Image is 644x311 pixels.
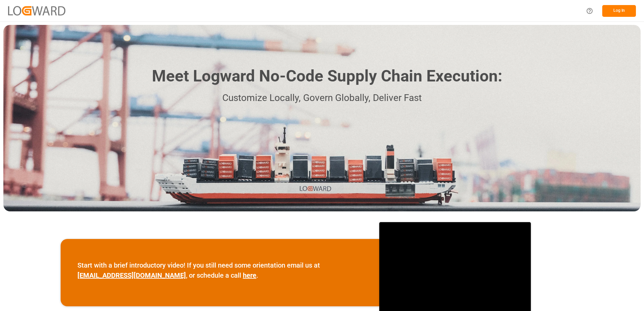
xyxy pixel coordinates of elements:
img: Logward_new_orange.png [8,6,65,15]
button: Help Center [582,3,597,19]
a: [EMAIL_ADDRESS][DOMAIN_NAME] [77,271,186,279]
p: Customize Locally, Govern Globally, Deliver Fast [142,91,502,106]
button: Log In [602,5,636,17]
a: here [243,271,256,279]
p: Start with a brief introductory video! If you still need some orientation email us at , or schedu... [77,260,362,280]
h1: Meet Logward No-Code Supply Chain Execution: [152,64,502,88]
